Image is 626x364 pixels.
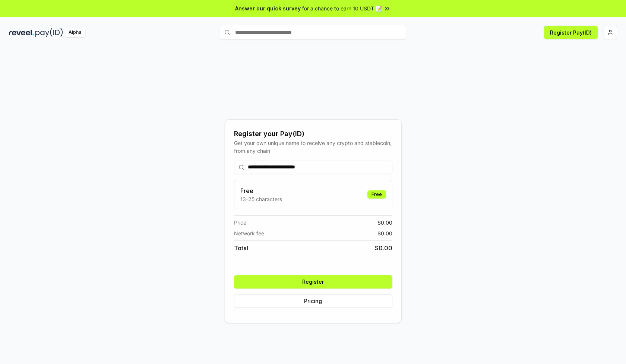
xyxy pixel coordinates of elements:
p: 13-25 characters [240,195,282,203]
span: Network fee [234,229,264,237]
img: pay_id [35,28,63,37]
span: Answer our quick survey [235,4,301,12]
img: reveel_dark [9,28,34,37]
span: Total [234,244,248,252]
div: Register your Pay(ID) [234,129,392,139]
span: for a chance to earn 10 USDT 📝 [302,4,382,12]
div: Free [367,190,386,199]
button: Pricing [234,294,392,308]
span: $ 0.00 [377,229,392,237]
span: $ 0.00 [377,219,392,226]
button: Register Pay(ID) [544,26,598,39]
span: Price [234,219,246,226]
button: Register [234,275,392,289]
h3: Free [240,186,282,195]
div: Get your own unique name to receive any crypto and stablecoin, from any chain [234,139,392,155]
span: $ 0.00 [375,244,392,252]
div: Alpha [64,28,85,37]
